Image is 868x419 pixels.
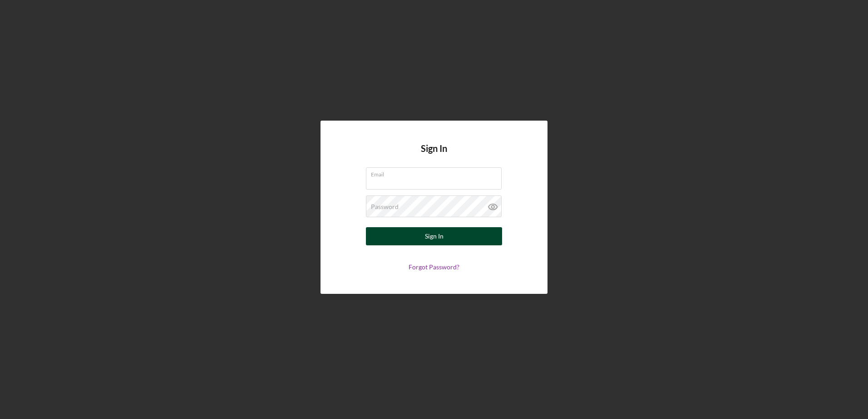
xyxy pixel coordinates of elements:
label: Email [371,168,502,178]
div: Sign In [425,227,444,245]
button: Sign In [366,227,502,245]
h4: Sign In [421,143,447,167]
a: Forgot Password? [409,263,459,271]
label: Password [371,203,399,210]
